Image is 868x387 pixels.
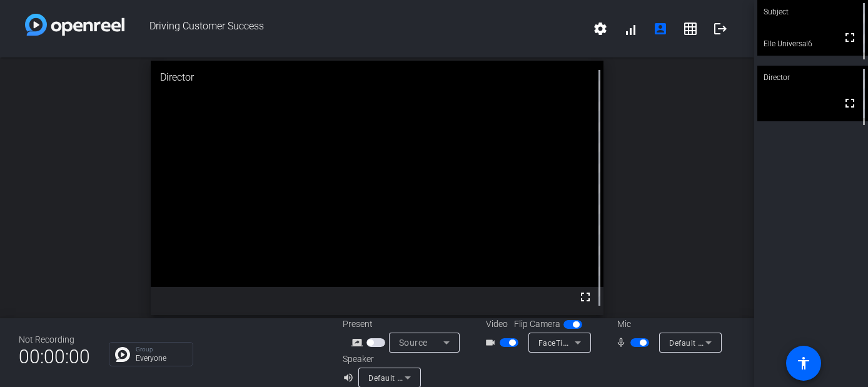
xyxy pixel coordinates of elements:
[368,373,519,383] span: Default - MacBook Pro Speakers (Built-in)
[19,333,90,346] div: Not Recording
[514,318,560,331] span: Flip Camera
[136,354,186,362] p: Everyone
[578,289,593,304] mat-icon: fullscreen
[615,14,645,44] button: signal_cellular_alt
[842,30,857,45] mat-icon: fullscreen
[485,335,500,350] mat-icon: videocam_outline
[538,338,667,348] span: FaceTime HD Camera (1C1C:B782)
[343,370,358,385] mat-icon: volume_up
[593,21,608,36] mat-icon: settings
[796,356,811,371] mat-icon: accessibility
[486,318,508,331] span: Video
[136,346,186,353] p: Group
[115,347,130,362] img: Chat Icon
[757,66,868,89] div: Director
[351,335,366,350] mat-icon: screen_share_outline
[343,353,418,366] div: Speaker
[683,21,698,36] mat-icon: grid_on
[713,21,728,36] mat-icon: logout
[605,318,730,331] div: Mic
[615,335,630,350] mat-icon: mic_none
[669,338,830,348] span: Default - MacBook Pro Microphone (Built-in)
[124,14,585,44] span: Driving Customer Success
[19,341,90,372] span: 00:00:00
[25,14,124,36] img: white-gradient.svg
[343,318,468,331] div: Present
[842,96,857,111] mat-icon: fullscreen
[151,61,603,94] div: Director
[399,338,428,348] span: Source
[653,21,668,36] mat-icon: account_box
